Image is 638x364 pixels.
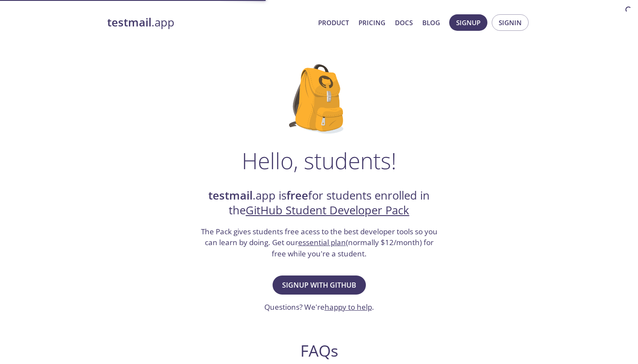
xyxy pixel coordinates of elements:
button: Signup with GitHub [273,275,366,295]
h2: .app is for students enrolled in the [200,188,438,218]
span: Signup [456,17,480,28]
a: Product [318,17,349,28]
h3: The Pack gives students free acess to the best developer tools so you can learn by doing. Get our... [200,226,438,259]
a: Blog [422,17,440,28]
h1: Hello, students! [242,148,396,174]
a: GitHub Student Developer Pack [246,203,409,218]
span: Signin [499,17,522,28]
h2: FAQs [152,341,486,361]
h3: Questions? We're . [264,302,374,313]
img: github-student-backpack.png [289,64,349,134]
a: Pricing [358,17,385,28]
span: Signup with GitHub [282,279,356,291]
a: testmail.app [107,15,311,30]
a: essential plan [298,237,346,247]
strong: testmail [208,188,253,203]
button: Signin [492,14,529,31]
a: happy to help [325,302,372,312]
strong: testmail [107,15,151,30]
button: Signup [449,14,487,31]
strong: free [286,188,308,203]
a: Docs [395,17,413,28]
